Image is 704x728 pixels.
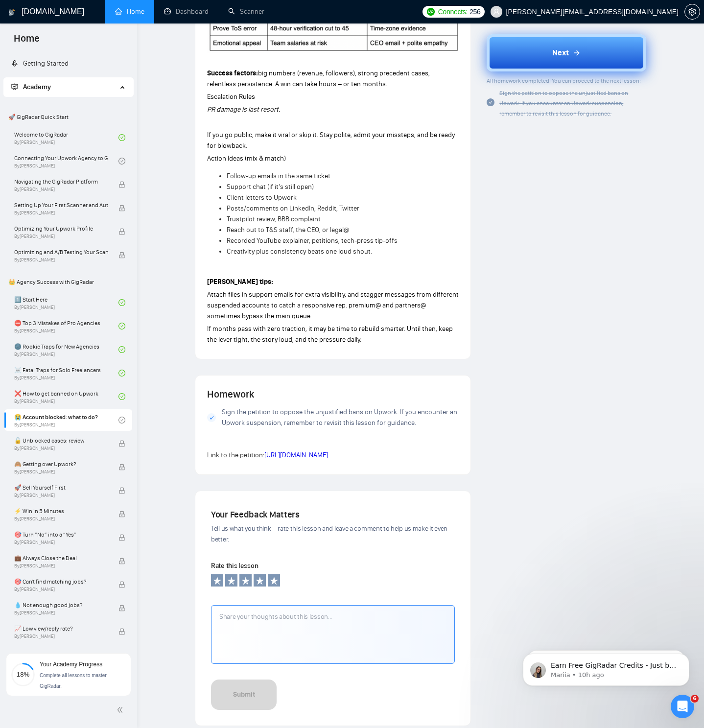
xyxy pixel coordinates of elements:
a: ❌ How to get banned on UpworkBy[PERSON_NAME] [14,386,118,407]
span: lock [118,464,125,470]
span: By [PERSON_NAME] [14,634,108,639]
span: Trustpilot review, BBB complaint [227,215,321,223]
a: [URL][DOMAIN_NAME] [264,451,328,459]
span: check-circle [118,323,125,329]
span: lock [118,628,125,635]
span: By [PERSON_NAME] [14,446,108,451]
li: Getting Started [3,54,133,73]
button: Submit [211,680,277,710]
span: 👑 Agency Success with GigRadar [4,272,132,292]
span: lock [118,252,125,258]
span: Your Feedback Matters [211,509,300,520]
span: 6 [691,695,699,703]
span: Posts/comments on LinkedIn, Reddit, Twitter [227,204,359,212]
span: check-circle [118,158,125,164]
span: double-left [117,705,126,715]
span: Connects: [438,6,468,17]
span: lock [118,181,125,188]
span: 🔓 Unblocked cases: review [14,436,108,446]
span: lock [118,205,125,211]
span: By [PERSON_NAME] [14,610,108,616]
span: Home [6,31,47,52]
span: check-circle [118,417,125,423]
a: homeHome [115,7,144,16]
span: Creativity plus consistency beats one loud shout. [227,247,372,256]
iframe: Intercom live chat [671,695,694,718]
span: lock [118,511,125,517]
span: By [PERSON_NAME] [14,587,108,592]
a: ⛔ Top 3 Mistakes of Pro AgenciesBy[PERSON_NAME] [14,315,118,337]
span: By [PERSON_NAME] [14,540,108,545]
span: user [493,8,500,15]
span: fund-projection-screen [11,83,18,90]
strong: Success factors: [207,69,258,77]
span: Next [552,47,569,59]
span: 256 [469,6,480,17]
span: 💧 Not enough good jobs? [14,600,108,610]
span: Sign the petition to oppose the unjustified bans on Upwork. If you encounter an Upwork suspension... [499,90,628,117]
a: 😭 Account blocked: what to do?By[PERSON_NAME] [14,409,118,431]
h4: Homework [207,387,459,401]
span: lock [118,228,125,235]
a: Connecting Your Upwork Agency to GigRadarBy[PERSON_NAME] [14,150,118,172]
span: ⚡ Win in 5 Minutes [14,506,108,516]
span: Escalation Rules [207,93,255,101]
span: By [PERSON_NAME] [14,234,108,239]
span: Attach files in support emails for extra visibility, and stagger messages from different suspende... [207,290,459,320]
span: By [PERSON_NAME] [14,210,108,216]
span: By [PERSON_NAME] [14,563,108,569]
span: If you go public, make it viral or skip it. Stay polite, admit your missteps, and be ready for bl... [207,131,455,150]
span: Academy [11,83,51,91]
span: Tell us what you think—rate this lesson and leave a comment to help us make it even better. [211,524,447,543]
span: 💼 Always Close the Deal [14,553,108,563]
span: 🚀 Sell Yourself First [14,483,108,493]
span: By [PERSON_NAME] [14,493,108,498]
span: lock [118,534,125,541]
img: upwork-logo.png [427,8,435,16]
span: Optimizing and A/B Testing Your Scanner for Better Results [14,247,108,257]
a: searchScanner [228,7,264,16]
span: lock [118,581,125,588]
span: Action Ideas (mix & match) [207,154,286,163]
span: check-circle [118,370,125,376]
span: Optimizing Your Upwork Profile [14,224,108,234]
span: check-circle [118,299,125,306]
span: 🙈 Getting over Upwork? [14,459,108,469]
span: 18% [11,671,35,678]
span: check-circle [118,346,125,353]
span: Your Academy Progress [40,661,102,668]
div: Submit [233,689,255,700]
span: Reach out to T&S staff, the CEO, or legal@ [227,226,349,234]
button: setting [684,4,700,20]
a: 🌚 Rookie Traps for New AgenciesBy[PERSON_NAME] [14,339,118,360]
span: By [PERSON_NAME] [14,469,108,475]
span: 🚀 GigRadar Quick Start [4,107,132,127]
span: Navigating the GigRadar Platform [14,177,108,187]
a: setting [684,8,700,16]
span: 🎯 Can't find matching jobs? [14,577,108,587]
span: Support chat (if it’s still open) [227,183,314,191]
p: Link to the petition: [207,450,459,461]
strong: [PERSON_NAME] tips: [207,278,273,286]
em: PR damage is last resort. [207,105,280,114]
button: Next [487,34,646,71]
span: check-circle [118,134,125,141]
span: 📈 Low view/reply rate? [14,624,108,634]
a: Welcome to GigRadarBy[PERSON_NAME] [14,127,118,148]
a: ☠️ Fatal Traps for Solo FreelancersBy[PERSON_NAME] [14,362,118,384]
span: Follow-up emails in the same ticket [227,172,330,180]
span: Setting Up Your First Scanner and Auto-Bidder [14,200,108,210]
span: Client letters to Upwork [227,193,297,202]
span: lock [118,605,125,611]
span: If months pass with zero traction, it may be time to rebuild smarter. Until then, keep the lever ... [207,325,453,344]
span: All homework completed! You can proceed to the next lesson: [487,77,641,84]
span: Recorded YouTube explainer, petitions, tech-press tip-offs [227,236,398,245]
span: By [PERSON_NAME] [14,516,108,522]
span: 🎯 Turn “No” into a “Yes” [14,530,108,540]
img: logo [8,4,15,20]
span: check-circle [487,98,494,106]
